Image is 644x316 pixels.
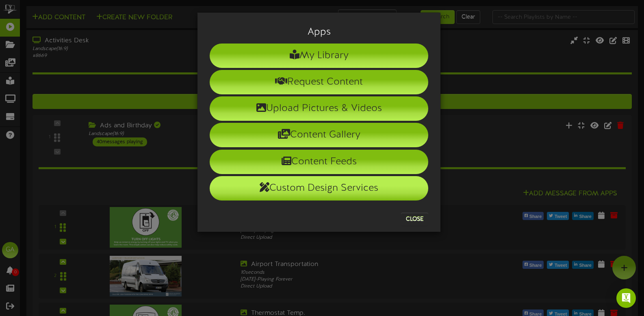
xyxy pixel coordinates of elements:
h3: Apps [210,27,428,37]
li: Content Feeds [210,150,428,174]
button: Close [401,213,428,226]
div: Open Intercom Messenger [616,288,636,308]
li: Content Gallery [210,123,428,147]
li: Custom Design Services [210,176,428,200]
li: Request Content [210,70,428,94]
li: Upload Pictures & Videos [210,96,428,121]
li: My Library [210,44,428,68]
